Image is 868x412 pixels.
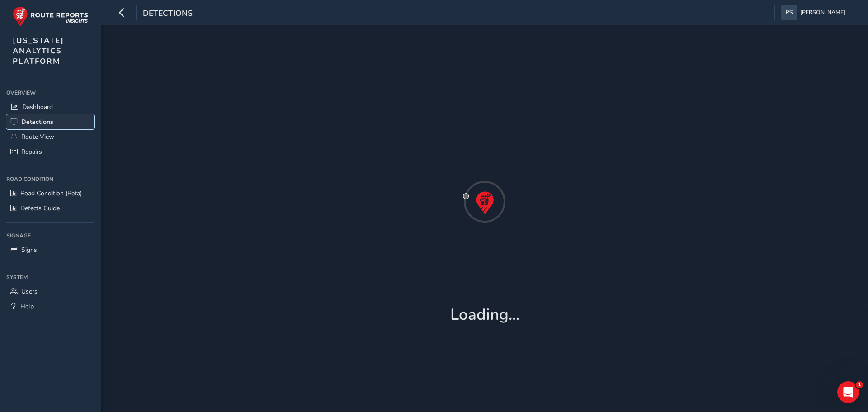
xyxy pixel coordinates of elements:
a: Road Condition (Beta) [6,186,94,201]
button: [PERSON_NAME] [781,5,849,20]
a: Repairs [6,144,94,159]
span: [PERSON_NAME] [800,5,845,20]
span: Detections [143,8,193,20]
a: Detections [6,114,94,129]
div: Overview [6,86,94,99]
a: Dashboard [6,99,94,114]
span: Defects Guide [20,204,60,213]
span: Signs [21,246,37,254]
img: diamond-layout [781,5,797,20]
span: 1 [856,381,863,388]
div: Road Condition [6,172,94,186]
a: Route View [6,129,94,144]
img: rr logo [13,6,88,27]
h1: Loading... [450,305,519,324]
span: Route View [21,133,54,141]
a: Help [6,299,94,314]
span: [US_STATE] ANALYTICS PLATFORM [13,35,64,66]
iframe: Intercom live chat [837,381,859,403]
span: Dashboard [22,103,53,111]
span: Repairs [21,147,42,156]
span: Users [21,287,38,296]
span: Help [20,302,34,311]
span: Road Condition (Beta) [20,189,82,198]
div: System [6,270,94,284]
a: Users [6,284,94,299]
a: Signs [6,242,94,257]
a: Defects Guide [6,201,94,216]
div: Signage [6,229,94,242]
span: Detections [21,118,53,126]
